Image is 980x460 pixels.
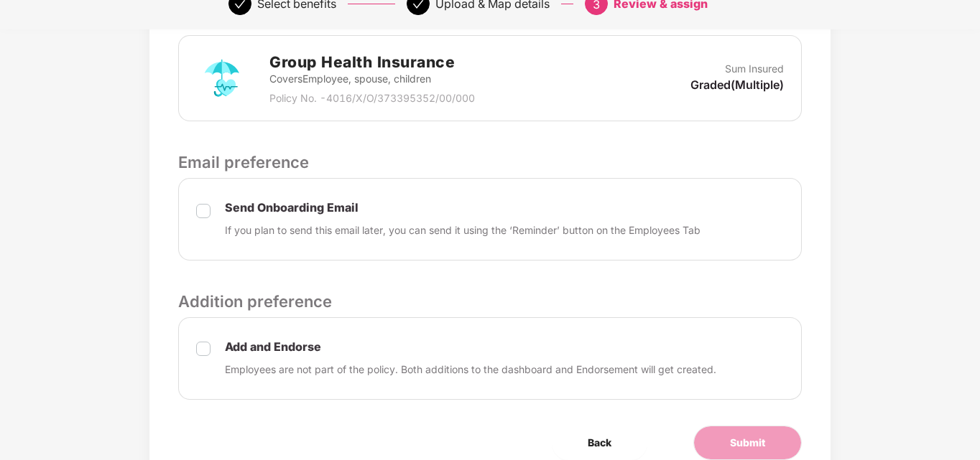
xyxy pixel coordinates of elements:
p: Graded(Multiple) [690,77,784,93]
p: Covers Employee, spouse, children [269,71,475,87]
p: Add and Endorse [225,339,716,355]
img: svg+xml;base64,PHN2ZyB4bWxucz0iaHR0cDovL3d3dy53My5vcmcvMjAwMC9zdmciIHdpZHRoPSI3MiIgaGVpZ2h0PSI3Mi... [196,52,248,104]
p: Email preference [178,150,801,174]
button: Submit [693,426,802,460]
p: Employees are not part of the policy. Both additions to the dashboard and Endorsement will get cr... [225,362,716,377]
button: Back [552,426,647,460]
span: Back [588,435,611,451]
p: Addition preference [178,289,801,314]
p: If you plan to send this email later, you can send it using the ‘Reminder’ button on the Employee... [225,222,701,238]
h2: Group Health Insurance [269,50,475,74]
p: Policy No. - 4016/X/O/373395352/00/000 [269,90,475,106]
p: Sum Insured [725,61,784,77]
p: Send Onboarding Email [225,200,701,215]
